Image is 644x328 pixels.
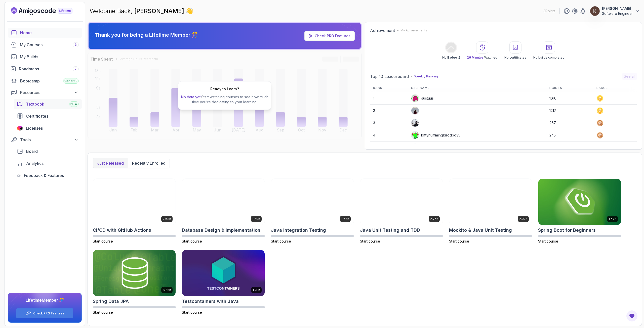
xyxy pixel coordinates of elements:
p: 1.70h [252,217,260,221]
img: default monster avatar [411,131,419,139]
a: feedback [14,170,82,180]
p: 1.67h [341,217,349,221]
td: 1610 [546,92,593,105]
button: Just released [93,158,128,168]
span: Start course [93,239,113,243]
img: Java Integration Testing card [271,179,354,225]
td: 267 [546,117,593,129]
h2: Mockito & Java Unit Testing [449,227,512,234]
p: Welcome Back, [90,7,193,15]
p: No certificates [504,56,526,60]
p: My Achievements [400,28,427,32]
button: Tools [8,135,82,144]
a: textbook [14,99,82,109]
h2: Spring Boot for Beginners [538,227,596,234]
p: 1.28h [253,288,260,292]
p: Weekly Ranking [414,74,438,78]
div: My Courses [20,42,79,48]
div: loftyhummingbirddbd35 [411,131,460,139]
p: No Badge :( [442,56,460,60]
span: 3 [75,43,77,47]
button: Resources [8,88,82,97]
h2: Spring Data JPA [93,298,129,305]
td: 2 [370,105,408,117]
p: 2.75h [430,217,438,221]
span: [PERSON_NAME] [134,7,186,15]
img: user profile image [411,107,419,114]
span: 26 Minutes [467,56,484,59]
span: Certificates [26,113,48,119]
img: Java Unit Testing and TDD card [360,179,443,225]
td: 214 [546,142,593,154]
p: Just released [97,160,124,166]
td: 5 [370,142,408,154]
span: Feedback & Features [24,172,64,178]
a: home [8,28,82,38]
div: Roadmaps [19,66,79,72]
div: Justuus [411,94,434,102]
th: Rank [370,84,408,92]
p: Thank you for being a Lifetime Member 🎊 [95,31,198,38]
span: Licenses [26,125,43,131]
td: 4 [370,129,408,142]
h2: Testcontainers with Java [182,298,239,305]
div: Bootcamp [20,78,79,84]
p: No builds completed [533,56,565,60]
span: 7 [75,67,77,71]
span: NEW [70,102,77,106]
button: user profile image[PERSON_NAME]Software Engineer [590,6,640,16]
span: Start course [360,239,380,243]
a: Testcontainers with Java card1.28hTestcontainers with JavaStart course [182,250,265,315]
button: See all [622,73,637,80]
p: Start watching courses to see how much time you’re dedicating to your learning. [180,95,269,105]
a: licenses [14,123,82,133]
span: Board [26,148,38,154]
td: 245 [546,129,593,142]
span: Cohort 3 [64,79,77,83]
a: courses [8,40,82,50]
div: Tools [20,137,79,143]
p: Software Engineer [602,11,633,16]
a: bootcamp [8,76,82,86]
img: user profile image [411,144,419,151]
span: Analytics [26,160,44,166]
a: Spring Data JPA card6.65hSpring Data JPAStart course [93,250,176,315]
a: certificates [14,111,82,121]
a: Check PRO Features [304,31,355,41]
h2: Java Unit Testing and TDD [360,227,420,234]
a: Landing page [11,7,84,15]
a: Check PRO Features [33,311,64,315]
span: Start course [271,239,291,243]
div: My Builds [20,54,79,60]
img: Database Design & Implementation card [182,179,265,225]
img: user profile image [590,6,600,16]
h2: Database Design & Implementation [182,227,260,234]
a: board [14,146,82,156]
p: 1.67h [609,217,616,221]
img: Spring Boot for Beginners card [538,179,621,225]
h2: Java Integration Testing [271,227,326,234]
img: Mockito & Java Unit Testing card [449,179,532,225]
span: Start course [182,239,202,243]
div: Resources [20,89,79,96]
a: Database Design & Implementation card1.70hDatabase Design & ImplementationStart course [182,178,265,244]
p: 2.02h [519,217,527,221]
img: Testcontainers with Java card [182,250,265,296]
img: user profile image [411,119,419,127]
span: Start course [538,239,558,243]
p: 6.65h [163,288,171,292]
img: default monster avatar [411,95,419,102]
span: 👋 [186,7,193,15]
a: Spring Boot for Beginners card1.67hSpring Boot for BeginnersStart course [538,178,621,244]
a: roadmaps [8,64,82,74]
span: No data yet! [181,95,201,99]
p: 2.63h [163,217,171,221]
a: builds [8,52,82,62]
p: [PERSON_NAME] [602,6,633,11]
button: Open Feedback Button [626,310,638,322]
h2: Top 10 Leaderboard [370,73,409,79]
div: Home [20,30,79,36]
img: jetbrains icon [17,126,23,131]
span: Start course [93,310,113,314]
img: CI/CD with GitHub Actions card [93,179,176,225]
